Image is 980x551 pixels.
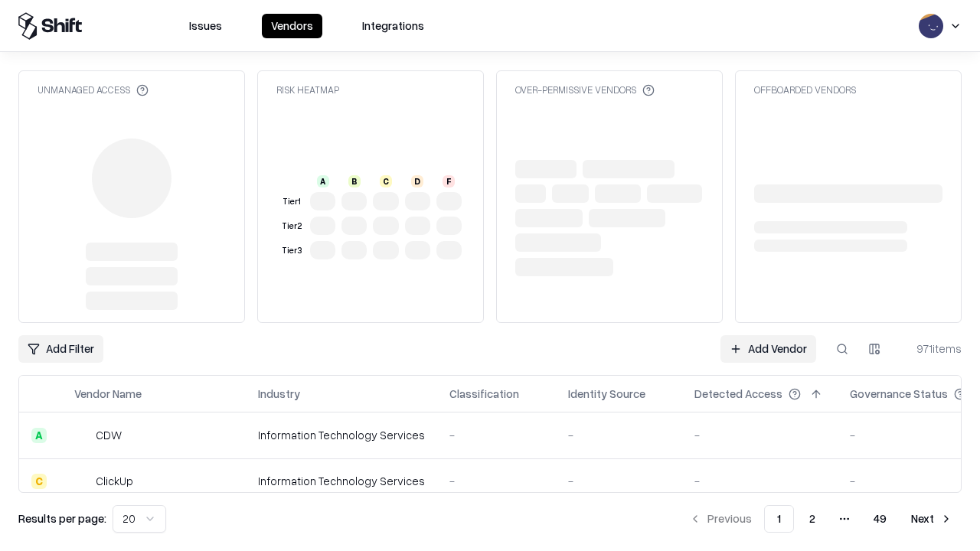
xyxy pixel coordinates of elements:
nav: pagination [680,505,962,533]
button: Vendors [262,14,322,38]
div: - [449,427,544,443]
div: Offboarded Vendors [754,83,856,96]
div: A [317,175,329,187]
div: D [411,175,423,187]
div: Identity Source [568,386,645,402]
div: F [443,175,455,187]
div: Governance Status [850,386,948,402]
button: Next [902,505,962,533]
img: CDW [74,428,90,443]
div: Industry [258,386,300,402]
button: Add Filter [18,335,103,363]
div: - [694,473,825,489]
div: ClickUp [96,473,133,489]
img: ClickUp [74,474,90,489]
div: Detected Access [694,386,782,402]
button: Issues [180,14,231,38]
div: - [568,427,670,443]
div: - [568,473,670,489]
button: Integrations [353,14,433,38]
div: Tier 2 [279,220,304,233]
button: 49 [861,505,899,533]
div: Unmanaged Access [38,83,149,96]
div: C [380,175,392,187]
div: A [31,428,47,443]
div: Information Technology Services [258,427,425,443]
div: C [31,474,47,489]
div: 971 items [900,341,962,357]
div: Risk Heatmap [276,83,339,96]
div: - [694,427,825,443]
button: 2 [797,505,828,533]
div: CDW [96,427,122,443]
button: 1 [764,505,794,533]
div: Tier 3 [279,244,304,257]
div: Classification [449,386,519,402]
div: Over-Permissive Vendors [515,83,655,96]
div: Information Technology Services [258,473,425,489]
div: Tier 1 [279,195,304,208]
div: Vendor Name [74,386,142,402]
div: - [449,473,544,489]
a: Add Vendor [720,335,816,363]
p: Results per page: [18,510,106,527]
div: B [348,175,361,187]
